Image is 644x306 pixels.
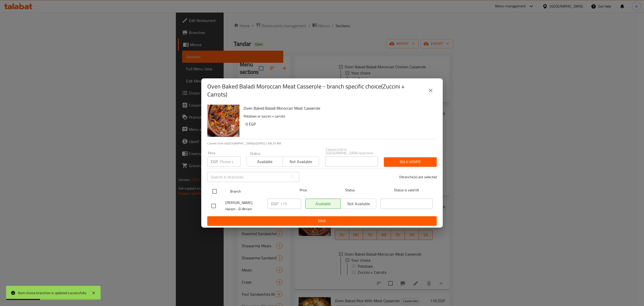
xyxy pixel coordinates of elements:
[207,105,239,137] img: Oven Baked Baladi Moroccan Meat Casserole
[384,157,437,167] button: Bulk update
[244,105,433,112] h6: Oven Baked Baladi Moroccan Meat Casserole
[380,187,433,193] span: Status is valid till
[425,84,437,97] button: close
[249,158,281,165] span: Available
[280,199,301,209] input: Please enter price
[247,157,283,167] button: Available
[207,141,437,146] p: Current time in [GEOGRAPHIC_DATA] is [DATE] 2:58:25 AM
[220,157,240,167] input: Please enter price
[211,218,433,224] span: Save
[285,158,317,165] span: Not available
[207,172,288,182] input: Search in branches
[211,159,218,165] p: EGP
[271,201,278,207] p: EGP
[207,82,425,99] h2: Oven Baked Baladi Moroccan Meat Casserole - branch specific choice(Zuccini + Carrots)
[207,216,437,226] button: Save
[324,187,376,193] span: Status
[230,188,283,195] span: Branch
[225,200,264,212] span: [PERSON_NAME], Haram - El Ahram
[287,187,320,193] span: Price
[18,290,87,296] div: Item choice branches is updated successfully
[283,157,319,167] button: Not available
[246,120,433,128] h6: 0 EGP
[244,113,433,119] p: Potatoes or zuccini + carrots
[388,159,433,165] span: Bulk update
[399,174,437,179] p: 0 branche(s) are selected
